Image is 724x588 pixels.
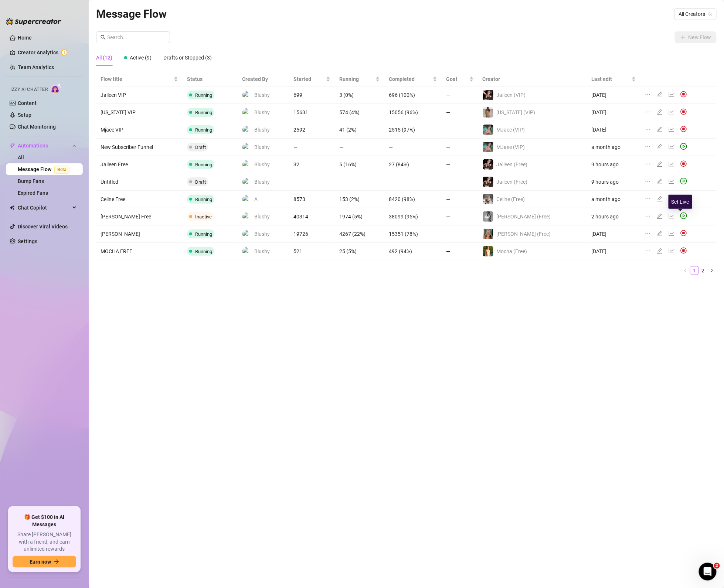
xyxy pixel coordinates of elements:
[442,225,478,243] td: —
[645,248,651,254] span: ellipsis
[18,124,56,130] a: Chat Monitoring
[680,126,687,132] img: svg%3e
[254,108,270,116] span: Blushy
[289,208,335,225] td: 40314
[294,75,325,83] span: Started
[657,196,663,202] span: edit
[384,121,442,139] td: 2515 (97%)
[681,266,690,275] button: left
[96,121,183,139] td: Mjaee VIP
[254,160,270,169] span: Blushy
[680,91,687,98] img: svg%3e
[242,91,251,99] img: Blushy
[483,107,493,118] img: Georgia (VIP)
[13,556,76,568] button: Earn nowarrow-right
[384,225,442,243] td: 15351 (78%)
[254,91,270,99] span: Blushy
[6,18,61,25] img: logo-BBDzfeDw.svg
[96,225,183,243] td: [PERSON_NAME]
[195,127,212,133] span: Running
[101,35,106,40] span: search
[289,121,335,139] td: 2592
[384,173,442,191] td: —
[497,248,527,254] span: Mocha (Free)
[680,247,687,254] img: svg%3e
[657,248,663,254] span: edit
[107,33,166,41] input: Search...
[384,191,442,208] td: 8420 (98%)
[657,126,663,132] span: edit
[183,72,238,86] th: Status
[130,55,152,61] span: Active (9)
[195,249,212,254] span: Running
[242,143,251,152] img: Blushy
[645,213,651,219] span: ellipsis
[289,191,335,208] td: 8573
[242,160,251,169] img: Blushy
[483,211,493,222] img: Kennedy (Free)
[335,104,384,121] td: 574 (4%)
[497,144,525,150] span: MJaee (VIP)
[669,109,674,115] span: line-chart
[645,144,651,150] span: ellipsis
[254,230,270,238] span: Blushy
[13,531,76,553] span: Share [PERSON_NAME] with a friend, and earn unlimited rewards
[587,156,640,173] td: 9 hours ago
[442,191,478,208] td: —
[442,72,478,86] th: Goal
[442,121,478,139] td: —
[242,195,251,204] img: A
[645,161,651,167] span: ellipsis
[96,191,183,208] td: Celine Free
[18,178,44,184] a: Bump Fans
[195,110,212,115] span: Running
[680,160,687,167] img: svg%3e
[587,173,640,191] td: 9 hours ago
[384,104,442,121] td: 15056 (96%)
[669,179,674,184] span: line-chart
[289,72,335,86] th: Started
[683,268,688,273] span: left
[645,179,651,184] span: ellipsis
[446,75,468,83] span: Goal
[335,139,384,156] td: —
[18,166,72,172] a: Message FlowBeta
[680,108,687,115] img: svg%3e
[483,177,493,187] img: Jaileen (Free)
[708,12,713,16] span: team
[442,243,478,260] td: —
[483,142,493,152] img: MJaee (VIP)
[254,126,270,134] span: Blushy
[96,139,183,156] td: New Subscriber Funnel
[483,246,493,256] img: Mocha (Free)
[96,104,183,121] td: [US_STATE] VIP
[242,230,251,238] img: Blushy
[587,121,640,139] td: [DATE]
[587,104,640,121] td: [DATE]
[289,243,335,260] td: 521
[710,268,714,273] span: right
[442,173,478,191] td: —
[242,108,251,117] img: Blushy
[195,145,206,150] span: Draft
[18,35,32,41] a: Home
[384,86,442,104] td: 696 (100%)
[195,162,212,167] span: Running
[195,214,212,220] span: Inactive
[289,86,335,104] td: 699
[690,266,699,275] li: 1
[645,196,651,202] span: ellipsis
[483,229,493,239] img: Ellie (Free)
[384,208,442,225] td: 38099 (95%)
[96,156,183,173] td: Jaileen Free
[289,139,335,156] td: —
[497,231,551,237] span: [PERSON_NAME] (Free)
[384,72,442,86] th: Completed
[587,86,640,104] td: [DATE]
[195,179,206,185] span: Draft
[714,563,720,569] span: 2
[669,195,692,209] div: Set Live
[657,92,663,98] span: edit
[478,72,587,86] th: Creator
[679,9,712,20] span: All Creators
